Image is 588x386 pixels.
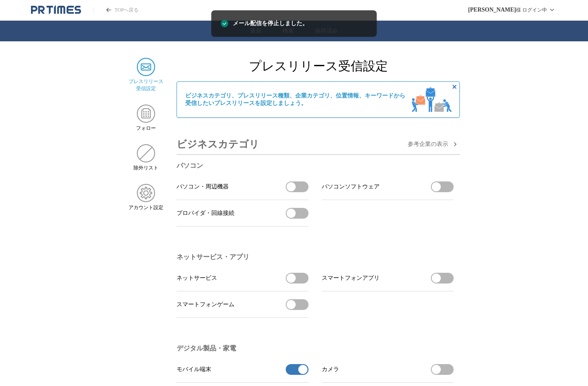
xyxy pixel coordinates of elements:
[177,274,217,282] span: ネットサービス
[137,105,155,123] img: フォロー
[177,162,454,170] h3: パソコン
[408,141,448,148] span: 参考企業の 表示
[322,183,380,191] span: パソコンソフトウェア
[322,274,380,282] span: スマートフォンアプリ
[129,78,163,92] span: プレスリリース 受信設定
[177,253,454,262] h3: ネットサービス・アプリ
[185,92,405,107] span: ビジネスカテゴリ、プレスリリース種類、企業カテゴリ、位置情報、キーワードから 受信したいプレスリリースを設定しましょう。
[128,105,163,132] a: フォローフォロー
[128,144,163,172] a: 除外リスト除外リスト
[177,183,229,191] span: パソコン・周辺機器
[128,184,163,211] a: アカウント設定アカウント設定
[177,301,234,308] span: スマートフォンゲーム
[177,344,454,353] h3: デジタル製品・家電
[468,7,516,13] span: [PERSON_NAME]
[233,19,308,28] span: メール配信を停止しました。
[408,139,460,149] button: 参考企業の表示
[449,82,459,92] button: 非表示にする
[322,366,339,373] span: カメラ
[93,7,139,14] a: PR TIMESのトップページはこちら
[129,204,163,211] span: アカウント設定
[177,366,211,373] span: モバイル端末
[177,210,234,217] span: プロバイダ・回線接続
[137,144,155,162] img: 除外リスト
[177,134,259,154] h3: ビジネスカテゴリ
[137,184,155,202] img: アカウント設定
[128,58,163,92] a: プレスリリース 受信設定プレスリリース 受信設定
[134,164,158,172] span: 除外リスト
[137,58,155,76] img: プレスリリース 受信設定
[177,58,460,75] h2: プレスリリース受信設定
[136,125,156,132] span: フォロー
[31,5,81,15] a: PR TIMESのトップページはこちら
